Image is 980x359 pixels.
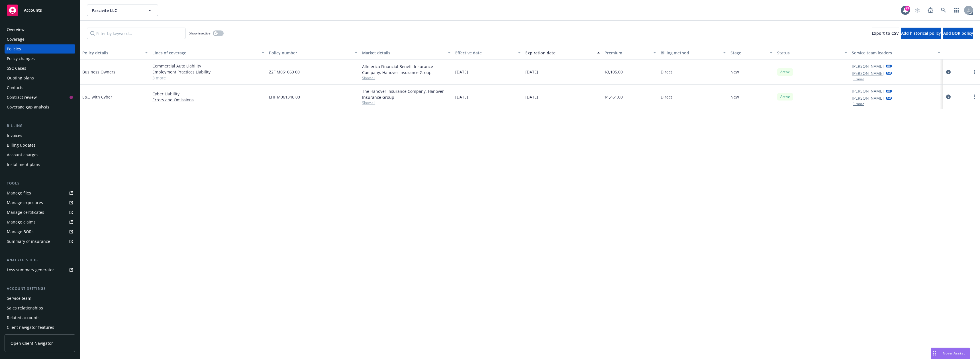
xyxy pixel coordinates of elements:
button: Add BOR policy [943,28,973,39]
button: Effective date [453,46,523,60]
div: Quoting plans [7,73,34,83]
span: Export to CSV [872,30,899,36]
a: SSC Cases [5,64,75,73]
button: Nova Assist [931,348,970,359]
div: 29 [905,6,910,11]
a: Quoting plans [5,73,75,83]
input: Filter by keyword... [87,28,185,39]
a: circleInformation [945,93,952,100]
div: Drag to move [931,348,938,359]
button: Service team leaders [850,46,943,60]
a: Installment plans [5,160,75,169]
div: Account settings [5,286,75,292]
span: LHF M061346 00 [269,94,300,100]
span: Add BOR policy [943,30,973,36]
a: Start snowing [912,5,923,16]
div: Policy details [82,50,142,56]
div: Summary of insurance [7,237,50,246]
a: Summary of insurance [5,237,75,246]
div: SSC Cases [7,64,26,73]
div: Manage claims [7,218,36,227]
a: 3 more [152,75,264,81]
span: Active [779,94,791,99]
button: 1 more [853,102,864,106]
div: Stage [730,50,766,56]
div: Premium [605,50,650,56]
a: Manage files [5,188,75,198]
span: Pascivite LLC [92,7,141,13]
div: Analytics hub [5,257,75,263]
div: Service team leaders [852,50,934,56]
div: Expiration date [525,50,594,56]
a: [PERSON_NAME] [852,88,884,94]
span: Direct [661,94,672,100]
span: Direct [661,69,672,75]
a: Report a Bug [925,5,936,16]
a: E&O with Cyber [82,94,112,100]
span: $3,105.00 [605,69,623,75]
button: Stage [728,46,775,60]
button: Status [775,46,850,60]
div: Manage files [7,188,31,198]
div: Account charges [7,150,38,159]
a: Service team [5,294,75,303]
div: Contract review [7,93,37,102]
div: Allmerica Financial Benefit Insurance Company, Hanover Insurance Group [362,63,451,75]
a: Policies [5,44,75,54]
span: Nova Assist [943,351,965,356]
button: Pascivite LLC [87,5,158,16]
span: Active [779,69,791,75]
div: Manage exposures [7,198,43,207]
div: Client navigator features [7,323,54,332]
span: Show all [362,100,451,105]
a: Contract review [5,93,75,102]
div: Market details [362,50,444,56]
a: Sales relationships [5,303,75,313]
div: Coverage [7,35,24,44]
button: Policy number [267,46,360,60]
span: New [730,69,739,75]
span: Z2F M061069 00 [269,69,300,75]
div: Billing updates [7,141,36,150]
div: Tools [5,180,75,186]
a: Policy changes [5,54,75,63]
a: Coverage gap analysis [5,102,75,112]
a: more [971,69,978,75]
span: [DATE] [525,94,538,100]
button: Market details [360,46,453,60]
div: Status [777,50,841,56]
div: Policies [7,44,21,54]
div: Manage certificates [7,208,44,217]
a: [PERSON_NAME] [852,95,884,101]
div: Installment plans [7,160,40,169]
a: Related accounts [5,313,75,322]
div: Invoices [7,131,22,140]
a: Overview [5,25,75,34]
a: [PERSON_NAME] [852,70,884,76]
a: Commercial Auto Liability [152,63,264,69]
div: Service team [7,294,31,303]
a: Manage exposures [5,198,75,207]
div: Contacts [7,83,23,92]
div: Sales relationships [7,303,43,313]
a: Manage certificates [5,208,75,217]
a: Billing updates [5,141,75,150]
div: The Hanover Insurance Company, Hanover Insurance Group [362,88,451,100]
div: Manage BORs [7,227,34,236]
div: Related accounts [7,313,40,322]
div: Effective date [455,50,514,56]
a: [PERSON_NAME] [852,63,884,69]
span: New [730,94,739,100]
a: Loss summary generator [5,265,75,274]
div: Overview [7,25,24,34]
a: Employment Practices Liability [152,69,264,75]
div: Lines of coverage [152,50,258,56]
button: Add historical policy [901,28,941,39]
button: Export to CSV [872,28,899,39]
a: Account charges [5,150,75,159]
a: Cyber Liability [152,91,264,97]
span: [DATE] [455,69,468,75]
button: Expiration date [523,46,602,60]
span: Accounts [24,8,42,13]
